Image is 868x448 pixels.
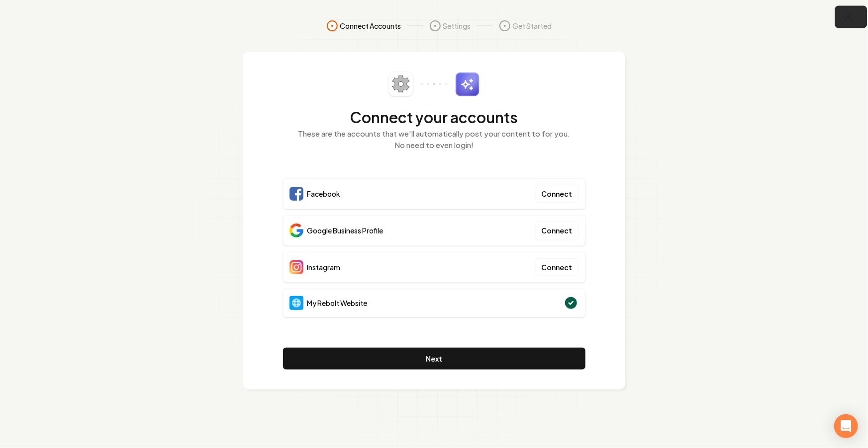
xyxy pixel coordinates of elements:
span: Facebook [307,189,341,199]
span: My Rebolt Website [307,298,368,308]
button: Next [283,348,585,370]
img: sparkles.svg [455,72,480,96]
p: These are the accounts that we'll automatically post your content to for you. No need to even login! [283,128,585,150]
h2: Connect your accounts [283,108,585,126]
button: Connect [535,185,579,203]
div: Open Intercom Messenger [834,414,858,438]
img: Website [289,296,303,310]
img: Facebook [289,187,303,201]
span: Get Started [513,21,552,31]
button: Connect [535,222,579,239]
span: Connect Accounts [340,21,401,31]
span: Google Business Profile [307,225,384,235]
span: Settings [443,21,471,31]
span: Instagram [307,262,341,272]
button: Connect [535,258,579,276]
img: connector-dots.svg [421,83,447,85]
img: Google [289,224,303,237]
img: Instagram [289,260,303,274]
